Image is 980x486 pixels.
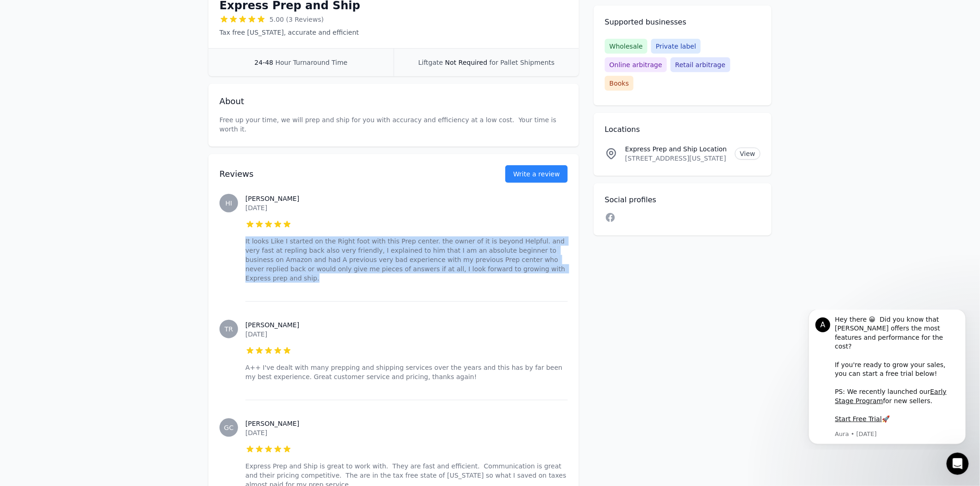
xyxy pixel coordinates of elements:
[418,59,443,66] span: Liftgate
[245,194,568,203] h3: [PERSON_NAME]
[40,120,164,129] p: Message from Aura, sent 1w ago
[605,17,760,28] h2: Supported businesses
[605,76,634,91] span: Books
[226,200,232,206] span: HI
[40,6,164,114] div: Hey there 😀 Did you know that [PERSON_NAME] offers the most features and performance for the cost...
[21,8,36,23] div: Profile image for Aura
[245,363,568,381] p: A++ I've dealt with many prepping and shipping services over the years and this has by far been m...
[671,57,730,72] span: Retail arbitrage
[245,429,267,436] time: [DATE]
[795,310,980,450] iframe: Intercom notifications message
[605,194,760,206] h2: Social profiles
[651,39,701,54] span: Private label
[625,154,728,163] p: [STREET_ADDRESS][US_STATE]
[220,28,360,37] p: Tax free [US_STATE], accurate and efficient
[255,59,274,66] span: 24-48
[245,237,568,283] p: It looks Like I started on the Right foot with this Prep center. the owner of it is beyond Helpfu...
[220,168,476,181] h2: Reviews
[605,124,760,135] h2: Locations
[225,326,233,332] span: TR
[276,59,348,66] span: Hour Turnaround Time
[490,59,555,66] span: for Pallet Shipments
[40,6,164,119] div: Message content
[625,144,728,154] p: Express Prep and Ship Location
[245,419,568,428] h3: [PERSON_NAME]
[245,330,267,338] time: [DATE]
[245,320,568,330] h3: [PERSON_NAME]
[220,115,568,134] p: Free up your time, we will prep and ship for you with accuracy and efficiency at a low cost. Your...
[245,204,267,212] time: [DATE]
[505,165,568,183] a: Write a review
[605,39,647,54] span: Wholesale
[40,106,87,113] a: Start Free Trial
[445,59,487,66] span: Not Required
[87,106,95,113] b: 🚀
[270,15,324,24] span: 5.00 (3 Reviews)
[947,453,969,475] iframe: Intercom live chat
[224,424,234,431] span: GC
[605,57,667,72] span: Online arbitrage
[220,95,568,108] h2: About
[735,148,760,160] a: View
